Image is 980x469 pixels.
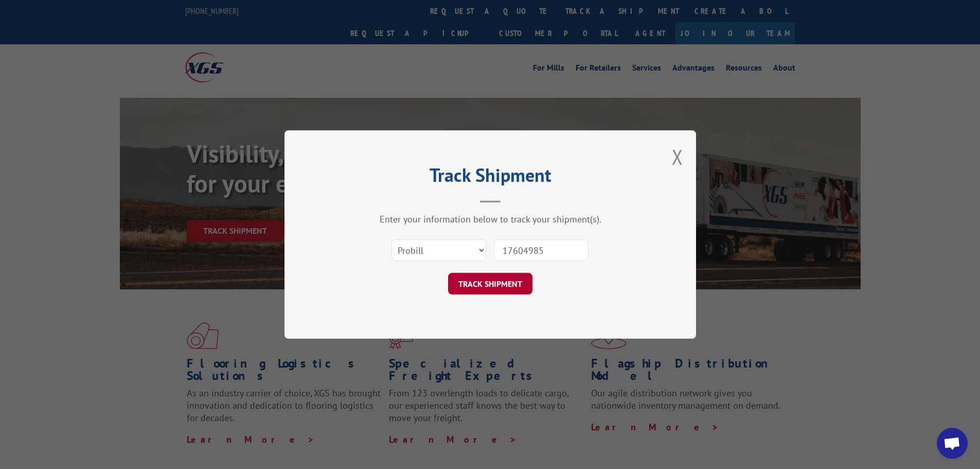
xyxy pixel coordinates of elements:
div: Open chat [937,428,968,459]
button: TRACK SHIPMENT [448,273,532,294]
div: Enter your information below to track your shipment(s). [336,213,645,225]
button: Close modal [672,143,683,170]
input: Number(s) [494,239,589,261]
h2: Track Shipment [336,168,645,187]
